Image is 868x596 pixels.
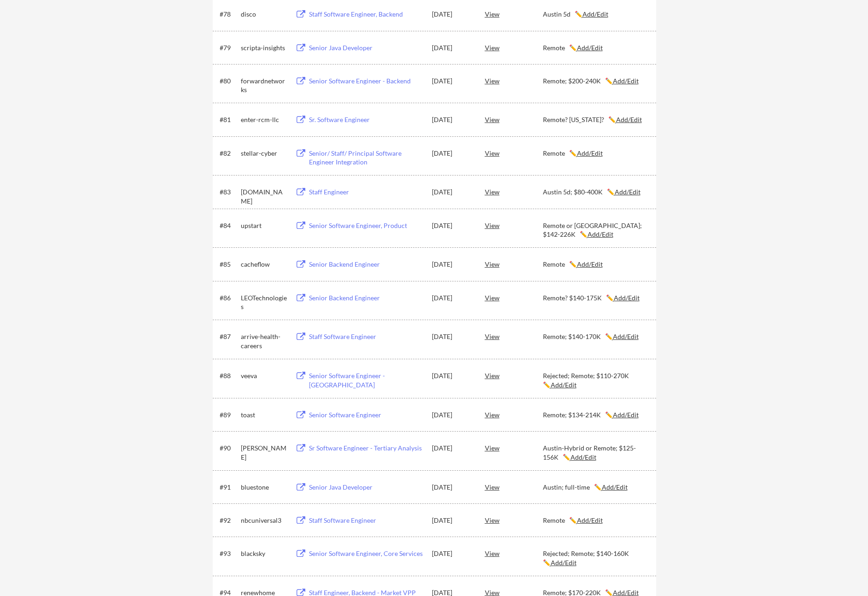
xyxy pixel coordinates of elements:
div: Senior Software Engineer, Core Services [309,549,423,558]
div: [DOMAIN_NAME] [241,187,287,205]
div: [DATE] [432,483,472,492]
div: [DATE] [432,115,472,124]
div: [DATE] [432,76,472,86]
div: View [485,367,543,384]
u: Add/Edit [577,516,603,524]
u: Add/Edit [588,230,613,238]
u: Add/Edit [613,333,639,340]
div: Remote ✏️ [543,43,648,53]
div: Austin; full-time ✏️ [543,483,648,492]
u: Add/Edit [616,116,642,123]
div: View [485,328,543,345]
div: toast [241,410,287,420]
div: Senior Software Engineer, Product [309,221,423,230]
div: [DATE] [432,410,472,420]
div: [DATE] [432,444,472,453]
div: Staff Software Engineer, Backend [309,10,423,19]
div: Sr Software Engineer - Tertiary Analysis [309,444,423,453]
div: #83 [220,187,238,197]
div: View [485,183,543,200]
div: LEOTechnologies [241,293,287,311]
div: #88 [220,371,238,380]
div: Remote ✏️ [543,149,648,158]
div: #78 [220,10,238,19]
div: Senior Software Engineer [309,410,423,420]
div: #80 [220,76,238,86]
div: Staff Software Engineer [309,516,423,525]
div: [DATE] [432,549,472,558]
div: #92 [220,516,238,525]
div: View [485,439,543,456]
div: #89 [220,410,238,420]
div: View [485,479,543,495]
u: Add/Edit [571,453,596,461]
div: [DATE] [432,293,472,303]
div: scripta-insights [241,43,287,53]
div: Senior Backend Engineer [309,260,423,269]
div: [DATE] [432,221,472,230]
div: Senior/ Staff/ Principal Software Engineer Integration [309,149,423,167]
div: [DATE] [432,332,472,341]
div: nbcuniversal3 [241,516,287,525]
div: View [485,111,543,128]
div: View [485,256,543,272]
div: Staff Engineer [309,187,423,197]
div: Senior Java Developer [309,43,423,53]
div: Remote; $140-170K ✏️ [543,332,648,341]
div: Senior Software Engineer - Backend [309,76,423,86]
div: #90 [220,444,238,453]
div: View [485,289,543,306]
div: [DATE] [432,516,472,525]
u: Add/Edit [602,483,628,491]
u: Add/Edit [613,77,639,85]
div: cacheflow [241,260,287,269]
div: [PERSON_NAME] [241,444,287,462]
div: upstart [241,221,287,230]
u: Add/Edit [577,149,603,157]
u: Add/Edit [551,559,577,567]
div: [DATE] [432,260,472,269]
div: Staff Software Engineer [309,332,423,341]
div: [DATE] [432,10,472,19]
div: Senior Software Engineer - [GEOGRAPHIC_DATA] [309,371,423,389]
div: [DATE] [432,187,472,197]
u: Add/Edit [615,188,641,196]
div: Senior Java Developer [309,483,423,492]
div: View [485,39,543,56]
div: Remote; $200-240K ✏️ [543,76,648,86]
u: Add/Edit [577,44,603,52]
div: enter-rcm-llc [241,115,287,124]
u: Add/Edit [614,294,640,302]
div: stellar-cyber [241,149,287,158]
div: View [485,6,543,22]
div: View [485,217,543,234]
div: #85 [220,260,238,269]
div: View [485,512,543,528]
div: #87 [220,332,238,341]
div: forwardnetworks [241,76,287,94]
div: #81 [220,115,238,124]
div: #91 [220,483,238,492]
div: View [485,545,543,561]
div: Sr. Software Engineer [309,115,423,124]
div: #84 [220,221,238,230]
u: Add/Edit [613,411,639,419]
div: View [485,406,543,423]
div: #82 [220,149,238,158]
div: Austin-Hybrid or Remote; $125-156K ✏️ [543,444,648,462]
div: Remote? $140-175K ✏️ [543,293,648,303]
div: View [485,145,543,161]
div: [DATE] [432,371,472,380]
div: #79 [220,43,238,53]
u: Add/Edit [551,381,577,389]
div: veeva [241,371,287,380]
div: Rejected; Remote; $110-270K ✏️ [543,371,648,389]
div: disco [241,10,287,19]
div: [DATE] [432,149,472,158]
div: #93 [220,549,238,558]
div: bluestone [241,483,287,492]
div: View [485,72,543,89]
div: Austin 5d; $80-400K ✏️ [543,187,648,197]
div: Remote? [US_STATE]? ✏️ [543,115,648,124]
div: [DATE] [432,43,472,53]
